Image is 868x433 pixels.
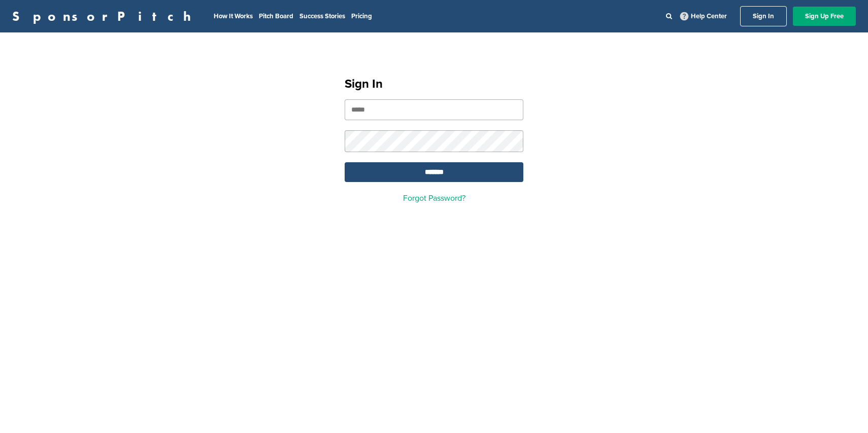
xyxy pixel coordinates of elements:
a: Sign In [740,6,787,26]
a: Pricing [351,12,372,20]
h1: Sign In [345,75,523,93]
a: Help Center [678,10,729,22]
a: Sign Up Free [793,7,856,26]
a: Success Stories [299,12,345,20]
a: Forgot Password? [403,193,465,203]
a: How It Works [214,12,253,20]
a: SponsorPitch [12,10,197,23]
a: Pitch Board [259,12,293,20]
